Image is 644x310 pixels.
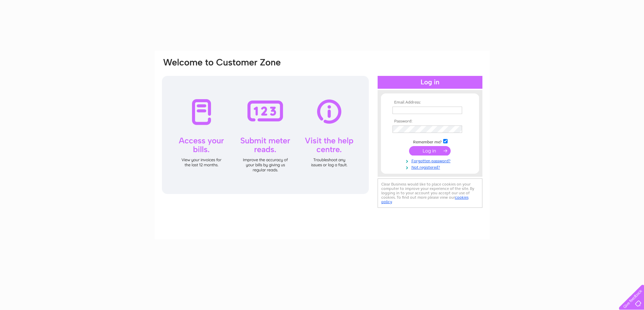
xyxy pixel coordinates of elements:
[392,157,469,164] a: Forgotten password?
[391,100,469,105] th: Email Address:
[381,195,469,204] a: cookies policy
[378,178,482,208] div: Clear Business would like to place cookies on your computer to improve your experience of the sit...
[391,138,469,145] td: Remember me?
[391,119,469,124] th: Password:
[392,164,469,170] a: Not registered?
[409,146,451,156] input: Submit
